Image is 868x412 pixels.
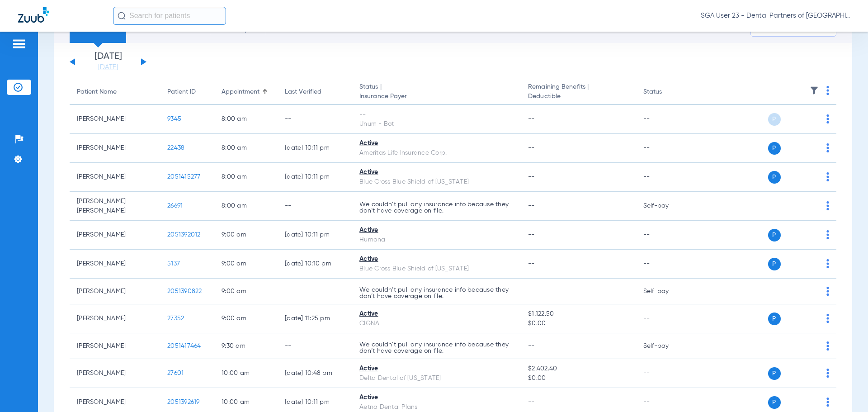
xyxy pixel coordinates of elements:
p: We couldn’t pull any insurance info because they don’t have coverage on file. [359,201,514,214]
td: [PERSON_NAME] [70,333,160,359]
td: -- [636,163,697,192]
td: [DATE] 10:10 PM [278,250,352,279]
td: Self-pay [636,333,697,359]
div: Appointment [222,87,259,97]
span: P [768,367,781,380]
span: $0.00 [528,374,628,383]
span: Deductible [528,92,628,101]
td: [PERSON_NAME] [70,163,160,192]
td: 8:00 AM [214,192,278,221]
td: 9:00 AM [214,304,278,333]
th: Remaining Benefits | [521,80,636,105]
td: 10:00 AM [214,359,278,388]
td: 9:00 AM [214,250,278,279]
div: Patient ID [167,87,196,97]
img: group-dot-blue.svg [826,259,829,268]
td: -- [636,250,697,279]
div: Last Verified [285,87,321,97]
td: -- [636,134,697,163]
input: Search for patients [113,7,226,25]
td: [PERSON_NAME] [70,221,160,250]
td: [DATE] 10:11 PM [278,221,352,250]
span: $2,402.40 [528,364,628,374]
span: -- [528,399,535,405]
img: Search Icon [118,12,126,20]
span: P [768,113,781,126]
img: group-dot-blue.svg [826,314,829,323]
span: P [768,142,781,155]
span: SGA User 23 - Dental Partners of [GEOGRAPHIC_DATA]-JESUP [701,11,850,20]
span: -- [528,116,535,122]
span: 9345 [167,116,181,122]
td: Self-pay [636,279,697,304]
div: Active [359,168,514,177]
div: Patient Name [77,87,153,97]
td: 8:00 AM [214,163,278,192]
div: Active [359,255,514,264]
td: [DATE] 11:25 PM [278,304,352,333]
span: Insurance Payer [359,92,514,101]
div: Active [359,393,514,403]
a: [DATE] [81,63,135,72]
span: -- [528,145,535,151]
span: 5137 [167,260,180,267]
td: -- [636,359,697,388]
span: P [768,171,781,184]
td: [PERSON_NAME] [70,105,160,134]
td: 8:00 AM [214,105,278,134]
div: Active [359,364,514,374]
td: [DATE] 10:11 PM [278,134,352,163]
span: 2051415277 [167,174,201,180]
td: -- [278,279,352,304]
td: 9:30 AM [214,333,278,359]
span: 2051417464 [167,343,201,349]
span: -- [528,232,535,238]
td: -- [278,192,352,221]
td: 9:00 AM [214,221,278,250]
div: -- [359,110,514,119]
span: 22438 [167,145,184,151]
span: P [768,229,781,242]
div: Active [359,309,514,319]
p: We couldn’t pull any insurance info because they don’t have coverage on file. [359,341,514,354]
span: -- [528,343,535,349]
div: Delta Dental of [US_STATE] [359,374,514,383]
td: -- [636,304,697,333]
span: 2051392619 [167,399,200,405]
iframe: Chat Widget [823,369,868,412]
div: CIGNA [359,319,514,328]
div: Aetna Dental Plans [359,403,514,412]
span: -- [528,260,535,267]
img: group-dot-blue.svg [826,341,829,350]
span: $0.00 [528,319,628,328]
span: $1,122.50 [528,309,628,319]
img: Zuub Logo [18,7,49,23]
div: Blue Cross Blue Shield of [US_STATE] [359,177,514,187]
td: -- [636,221,697,250]
div: Humana [359,235,514,245]
td: [DATE] 10:48 PM [278,359,352,388]
div: Ameritas Life Insurance Corp. [359,148,514,158]
img: group-dot-blue.svg [826,201,829,210]
td: [PERSON_NAME] [70,250,160,279]
img: group-dot-blue.svg [826,143,829,152]
li: [DATE] [81,52,135,72]
span: 27601 [167,370,184,376]
img: filter.svg [810,86,819,95]
div: Appointment [222,87,270,97]
img: group-dot-blue.svg [826,86,829,95]
div: Blue Cross Blue Shield of [US_STATE] [359,264,514,274]
div: Active [359,226,514,235]
td: 9:00 AM [214,279,278,304]
span: P [768,258,781,270]
div: Patient ID [167,87,207,97]
th: Status | [352,80,521,105]
td: Self-pay [636,192,697,221]
div: Active [359,139,514,148]
span: 26691 [167,203,183,209]
img: hamburger-icon [12,38,26,49]
span: -- [528,174,535,180]
td: -- [278,105,352,134]
img: group-dot-blue.svg [826,114,829,123]
td: [DATE] 10:11 PM [278,163,352,192]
